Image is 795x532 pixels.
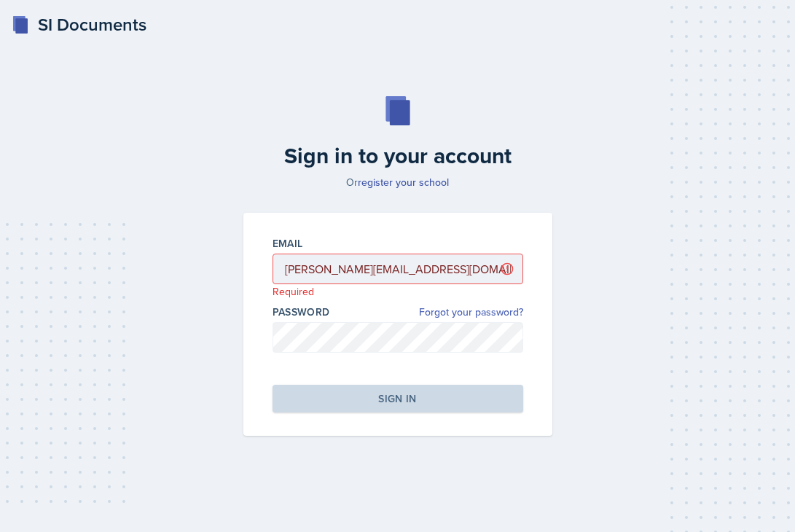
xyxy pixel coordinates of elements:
label: Password [273,305,330,319]
a: Forgot your password? [419,305,523,320]
h2: Sign in to your account [235,143,561,169]
a: register your school [358,175,449,189]
input: Email [273,254,523,284]
div: Sign in [378,391,416,406]
p: Or [235,175,561,189]
a: SI Documents [12,12,146,38]
button: Sign in [273,385,523,412]
p: Required [273,284,523,299]
label: Email [273,236,303,251]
